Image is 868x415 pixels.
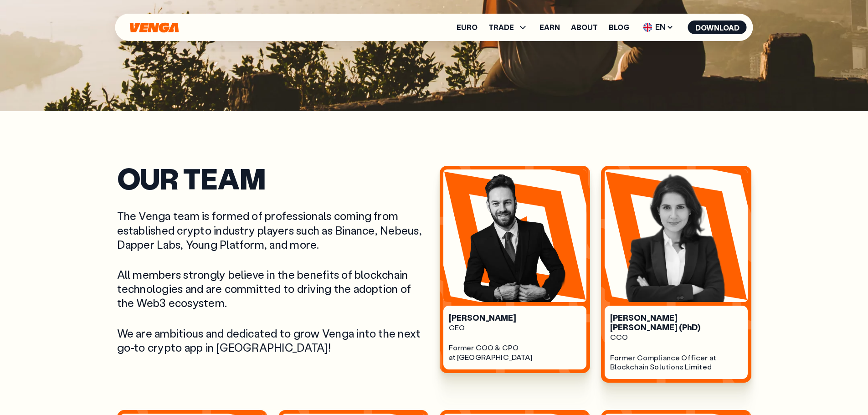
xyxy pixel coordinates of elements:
p: We are ambitious and dedicated to grow Venga into the next go-to crypto app in [GEOGRAPHIC_DATA]! [117,326,429,354]
img: person image [605,169,748,302]
a: About [571,24,598,31]
img: flag-uk [643,23,652,32]
a: Euro [457,24,478,31]
span: TRADE [488,22,529,33]
button: Download [688,20,747,34]
div: Former COO & CPO at [GEOGRAPHIC_DATA] [449,343,581,362]
h2: Our Team [117,166,429,190]
span: TRADE [488,24,514,31]
div: CEO [449,323,581,333]
p: All members strongly believe in the benefits of blockchain technologies and are committed to driv... [117,267,429,310]
svg: Home [129,22,180,33]
div: [PERSON_NAME] [PERSON_NAME] (PhD) [610,313,742,333]
span: EN [640,20,677,35]
img: person image [443,169,586,302]
a: Earn [539,24,560,31]
a: Blog [609,24,629,31]
div: [PERSON_NAME] [449,313,581,323]
a: person image[PERSON_NAME] [PERSON_NAME] (PhD)CCOFormer Compliance Officer at Blockchain Solutions... [601,166,751,383]
p: The Venga team is formed of professionals coming from established crypto industry players such as... [117,209,429,251]
div: CCO [610,333,742,342]
a: person image[PERSON_NAME]CEOFormer COO & CPOat [GEOGRAPHIC_DATA] [440,166,590,373]
div: Former Compliance Officer at Blockchain Solutions Limited [610,353,742,372]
